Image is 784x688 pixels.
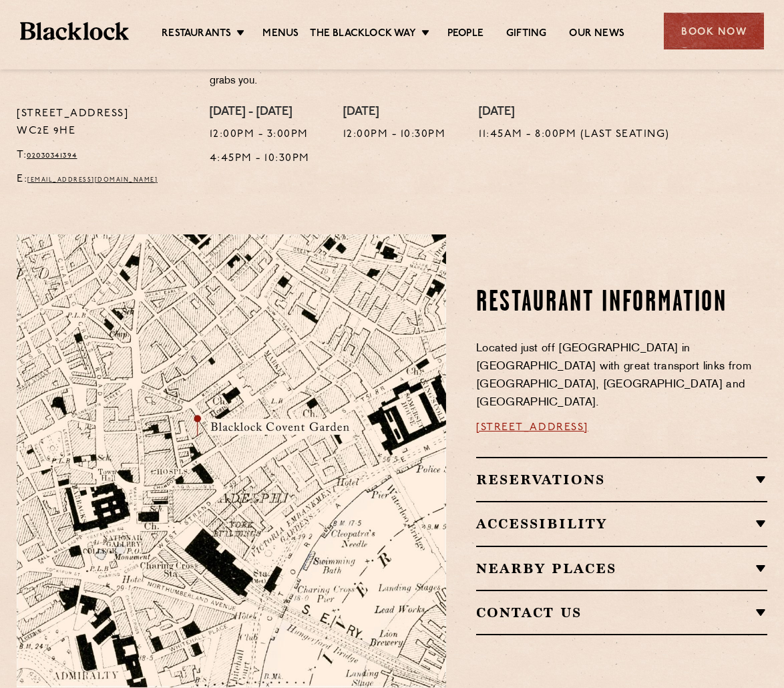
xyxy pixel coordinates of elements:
p: T: [17,147,190,164]
h2: Accessibility [476,516,767,532]
p: 12:00pm - 10:30pm [343,126,446,144]
a: Our News [569,27,624,42]
h4: [DATE] - [DATE] [210,106,310,120]
h2: Reservations [476,472,767,488]
h2: Restaurant information [476,287,767,320]
h2: Contact Us [476,605,767,621]
h4: [DATE] [343,106,446,120]
p: 11:45am - 8:00pm (Last Seating) [479,126,670,144]
a: 02030341394 [27,152,77,160]
a: People [447,27,483,42]
a: [EMAIL_ADDRESS][DOMAIN_NAME] [27,177,158,183]
p: [STREET_ADDRESS] WC2E 9HE [17,106,190,140]
a: Restaurants [162,27,231,42]
p: E: [17,171,190,188]
h2: Nearby Places [476,560,767,576]
p: 12:00pm - 3:00pm [210,126,310,144]
p: 4:45pm - 10:30pm [210,150,310,168]
a: [STREET_ADDRESS] [476,422,588,433]
a: Gifting [506,27,546,42]
span: Located just off [GEOGRAPHIC_DATA] in [GEOGRAPHIC_DATA] with great transport links from [GEOGRAPH... [476,343,751,408]
div: Book Now [664,13,764,49]
h4: [DATE] [479,106,670,120]
img: svg%3E [276,562,463,687]
a: The Blacklock Way [310,27,415,42]
img: BL_Textured_Logo-footer-cropped.svg [20,22,129,41]
a: Menus [262,27,299,42]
